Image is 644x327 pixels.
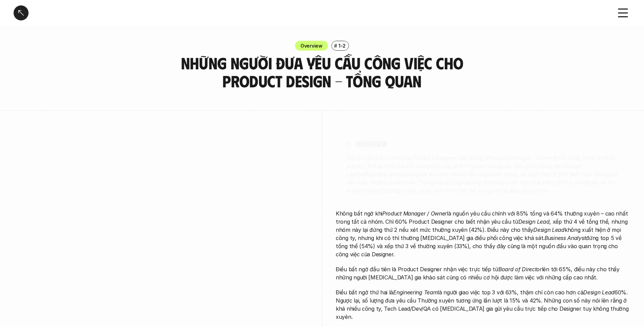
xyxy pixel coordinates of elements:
[347,162,582,177] em: Design Lead
[488,154,552,161] em: Product Manager / Owner
[336,265,630,281] p: Điều bất ngờ đầu tiên là Product Designer nhận việc trực tiếp từ lên tới 65%, điều này cho thấy n...
[545,235,586,241] em: Business Analyst
[336,288,630,321] p: Điều bất ngờ thứ hai là là người giao việc top 3 với 63%, thậm chí còn cao hơn cả 60%. Ngược lại,...
[382,210,447,217] em: Product Manager / Owner
[393,289,438,296] em: Engineering Team
[365,171,406,177] em: Business Analyst
[347,154,620,194] p: Nguồn yêu cầu chính của Product Designer tập trung ở (85% tổng, 64% thường xuyên), khẳng định vai...
[178,54,466,90] h3: Những người đưa yêu cầu công việc cho Product Design - Tổng quan
[336,209,630,258] p: Không bất ngờ khi là nguồn yêu cầu chính với 85% tổng và 64% thường xuyên – cao nhất trong tất cả...
[356,139,387,148] h5: overview
[583,289,614,296] em: Design Lead
[334,43,337,48] h6: #
[533,226,565,233] em: Design Lead
[338,42,346,49] p: 1-2
[300,42,323,49] p: Overview
[518,218,550,225] em: Design Lead
[452,179,496,186] em: Engineering Team
[498,266,542,273] em: Board of Director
